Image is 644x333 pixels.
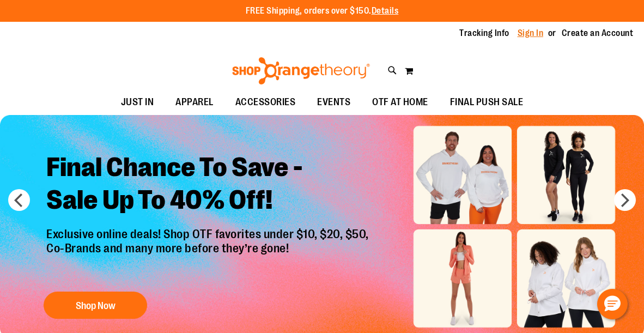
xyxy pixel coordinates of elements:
[38,143,380,324] a: Final Chance To Save -Sale Up To 40% Off! Exclusive online deals! Shop OTF favorites under $10, $...
[175,90,214,114] span: APPAREL
[372,6,399,16] a: Details
[614,189,636,211] button: next
[372,90,428,114] span: OTF AT HOME
[317,90,350,114] span: EVENTS
[361,90,439,115] a: OTF AT HOME
[38,227,380,281] p: Exclusive online deals! Shop OTF favorites under $10, $20, $50, Co-Brands and many more before th...
[439,90,534,115] a: FINAL PUSH SALE
[459,27,509,39] a: Tracking Info
[224,90,307,115] a: ACCESSORIES
[246,5,399,17] p: FREE Shipping, orders over $150.
[110,90,165,115] a: JUST IN
[121,90,154,114] span: JUST IN
[44,292,147,319] button: Shop Now
[562,27,634,39] a: Create an Account
[38,143,380,227] h2: Final Chance To Save - Sale Up To 40% Off!
[165,90,224,115] a: APPAREL
[8,189,30,211] button: prev
[518,27,544,39] a: Sign In
[450,90,524,114] span: FINAL PUSH SALE
[306,90,361,115] a: EVENTS
[230,57,372,84] img: Shop Orangetheory
[597,289,628,319] button: Hello, have a question? Let’s chat.
[235,90,296,114] span: ACCESSORIES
